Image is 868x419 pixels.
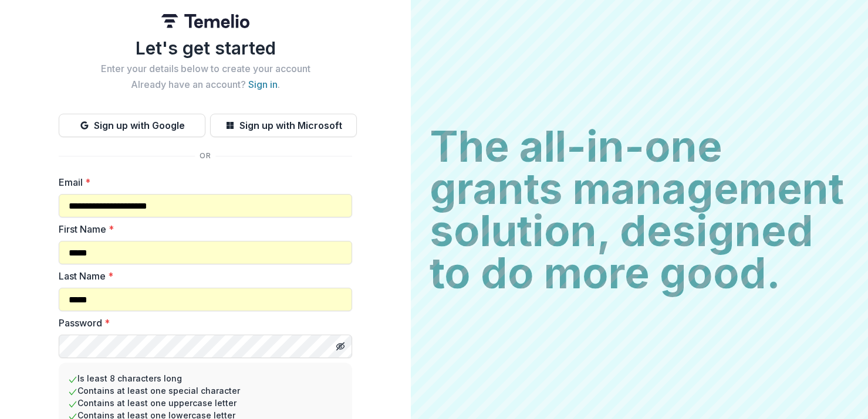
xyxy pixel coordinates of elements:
[59,269,345,283] label: Last Name
[68,384,343,397] li: Contains at least one special character
[59,114,205,137] button: Sign up with Google
[331,337,350,356] button: Toggle password visibility
[68,397,343,409] li: Contains at least one uppercase letter
[248,79,278,90] a: Sign in
[210,114,357,137] button: Sign up with Microsoft
[59,38,352,59] h1: Let's get started
[161,14,249,28] img: Temelio
[59,175,345,189] label: Email
[59,63,352,74] h2: Enter your details below to create your account
[59,316,345,330] label: Password
[59,222,345,236] label: First Name
[59,79,352,90] h2: Already have an account? .
[68,372,343,384] li: Is least 8 characters long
